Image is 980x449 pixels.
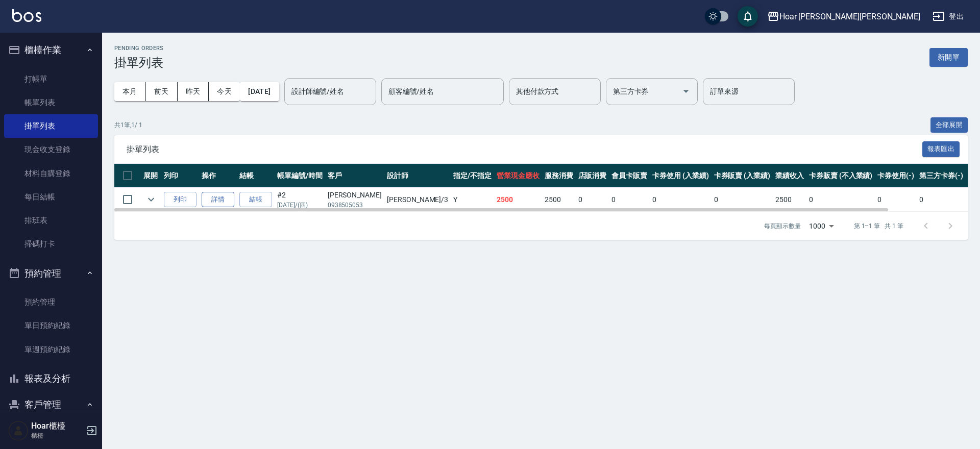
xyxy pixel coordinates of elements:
[576,164,609,188] th: 店販消費
[922,141,960,157] button: 報表匯出
[650,188,712,212] td: 0
[4,67,98,91] a: 打帳單
[917,188,966,212] td: 0
[875,164,917,188] th: 卡券使用(-)
[178,82,209,101] button: 昨天
[738,6,758,27] button: save
[4,91,98,114] a: 帳單列表
[4,391,98,418] button: 客戶管理
[31,431,83,440] p: 櫃檯
[275,164,325,188] th: 帳單編號/時間
[712,188,773,212] td: 0
[164,192,197,208] button: 列印
[542,188,576,212] td: 2500
[854,221,903,231] p: 第 1–1 筆 共 1 筆
[240,82,279,101] button: [DATE]
[806,164,875,188] th: 卡券販賣 (不入業績)
[875,188,917,212] td: 0
[4,232,98,256] a: 掃碼打卡
[576,188,609,212] td: 0
[4,114,98,138] a: 掛單列表
[325,164,384,188] th: 客戶
[917,164,966,188] th: 第三方卡券(-)
[451,164,494,188] th: 指定/不指定
[764,221,801,231] p: 每頁顯示數量
[277,201,323,210] p: [DATE] / (四)
[275,188,325,212] td: # 2
[143,192,159,207] button: expand row
[929,48,968,67] button: 新開單
[239,192,272,208] button: 結帳
[779,10,920,23] div: Hoar [PERSON_NAME][PERSON_NAME]
[542,164,576,188] th: 服務消費
[922,144,960,154] a: 報表匯出
[451,188,494,212] td: Y
[199,164,237,188] th: 操作
[237,164,275,188] th: 結帳
[114,56,164,70] h3: 掛單列表
[4,162,98,185] a: 材料自購登錄
[494,164,542,188] th: 營業現金應收
[4,314,98,337] a: 單日預約紀錄
[773,188,806,212] td: 2500
[805,212,838,240] div: 1000
[114,45,164,52] h2: Pending Orders
[4,260,98,287] button: 預約管理
[773,164,806,188] th: 業績收入
[930,117,968,133] button: 全部展開
[31,421,83,431] h5: Hoar櫃檯
[127,144,922,155] span: 掛單列表
[114,82,146,101] button: 本月
[114,120,142,130] p: 共 1 筆, 1 / 1
[161,164,199,188] th: 列印
[4,209,98,232] a: 排班表
[209,82,240,101] button: 今天
[325,188,384,212] td: [PERSON_NAME]
[806,188,875,212] td: 0
[4,185,98,209] a: 每日結帳
[4,37,98,63] button: 櫃檯作業
[4,365,98,392] button: 報表及分析
[609,188,650,212] td: 0
[494,188,542,212] td: 2500
[384,188,451,212] td: [PERSON_NAME] /3
[650,164,712,188] th: 卡券使用 (入業績)
[12,9,41,22] img: Logo
[678,83,694,99] button: Open
[712,164,773,188] th: 卡券販賣 (入業績)
[384,164,451,188] th: 設計師
[4,338,98,361] a: 單週預約紀錄
[4,138,98,161] a: 現金收支登錄
[928,7,968,26] button: 登出
[4,290,98,314] a: 預約管理
[146,82,178,101] button: 前天
[141,164,161,188] th: 展開
[328,201,382,210] p: 0938505053
[609,164,650,188] th: 會員卡販賣
[763,6,924,27] button: Hoar [PERSON_NAME][PERSON_NAME]
[8,420,29,441] img: Person
[929,52,968,62] a: 新開單
[202,192,234,208] a: 詳情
